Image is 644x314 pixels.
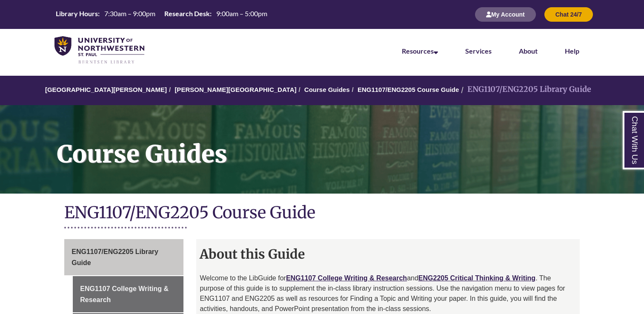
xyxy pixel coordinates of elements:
[418,274,535,282] a: ENG2205 Critical Thinking & Writing
[286,274,407,282] a: ENG1107 College Writing & Research
[358,86,459,93] a: ENG1107/ENG2205 Course Guide
[519,47,538,55] a: About
[45,86,167,93] a: [GEOGRAPHIC_DATA][PERSON_NAME]
[475,7,536,22] button: My Account
[216,9,267,17] span: 9:00am – 5:00pm
[402,47,438,55] a: Resources
[459,83,591,96] li: ENG1107/ENG2205 Library Guide
[104,9,155,17] span: 7:30am – 9:00pm
[52,9,271,20] a: Hours Today
[475,11,536,18] a: My Account
[465,47,492,55] a: Services
[64,239,183,275] a: ENG1107/ENG2205 Library Guide
[52,9,271,20] table: Hours Today
[48,105,644,183] h1: Course Guides
[200,273,576,314] p: Welcome to the LibGuide for and . The purpose of this guide is to supplement the in-class library...
[52,9,101,18] th: Library Hours:
[565,47,579,55] a: Help
[544,11,593,18] a: Chat 24/7
[544,7,593,22] button: Chat 24/7
[72,248,158,266] span: ENG1107/ENG2205 Library Guide
[54,36,144,65] img: UNWSP Library Logo
[161,9,213,18] th: Research Desk:
[73,276,183,312] a: ENG1107 College Writing & Research
[196,243,579,265] h2: About this Guide
[175,86,296,93] a: [PERSON_NAME][GEOGRAPHIC_DATA]
[64,202,579,225] h1: ENG1107/ENG2205 Course Guide
[304,86,350,93] a: Course Guides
